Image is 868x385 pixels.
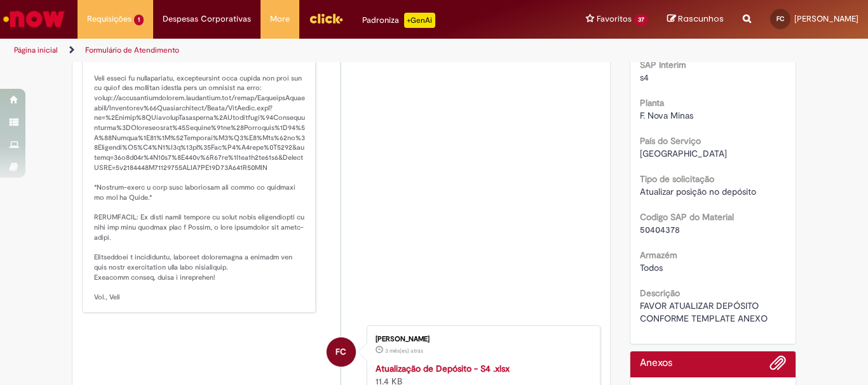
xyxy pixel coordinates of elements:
[634,15,648,25] span: 37
[640,186,756,197] span: Atualizar posição no depósito
[640,300,768,324] span: FAVOR ATUALIZAR DEPÓSITO CONFORME TEMPLATE ANEXO
[770,355,786,377] button: Adicionar anexos
[362,13,435,28] div: Padroniza
[270,13,290,25] span: More
[376,336,587,343] div: [PERSON_NAME]
[309,9,343,28] img: click_logo_yellow_360x200.png
[640,72,649,83] span: s4
[640,224,680,235] span: 50404378
[163,13,251,25] span: Despesas Corporativas
[667,13,724,25] a: Rascunhos
[640,110,693,121] span: F. Nova Minas
[640,148,727,159] span: [GEOGRAPHIC_DATA]
[1,6,67,32] img: ServiceNow
[85,45,179,55] a: Formulário de Atendimento
[640,59,686,70] b: SAP Interim
[640,135,701,147] b: País do Serviço
[640,173,714,185] b: Tipo de solicitação
[87,13,132,25] span: Requisições
[376,363,510,374] a: Atualização de Depósito - S4 .xlsx
[794,13,858,24] span: [PERSON_NAME]
[640,287,680,299] b: Descrição
[640,358,672,369] h2: Anexos
[640,262,663,273] span: Todos
[134,15,144,25] span: 1
[640,211,734,223] b: Codigo SAP do Material
[640,97,664,108] b: Planta
[10,39,569,62] ul: Trilhas de página
[336,337,346,367] span: FC
[776,15,784,23] span: FC
[597,13,632,25] span: Favoritos
[327,337,356,367] div: Fernando Da Silva Coelho
[94,13,306,302] p: Lor ipsum! Dolo sit? Ametcon adipiscinge seddoeius te incidid u laboreetdol mag aliquaeni, admi v...
[640,249,677,261] b: Armazém
[14,45,58,55] a: Página inicial
[404,13,435,28] p: +GenAi
[385,347,423,355] span: 3 mês(es) atrás
[678,13,724,25] span: Rascunhos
